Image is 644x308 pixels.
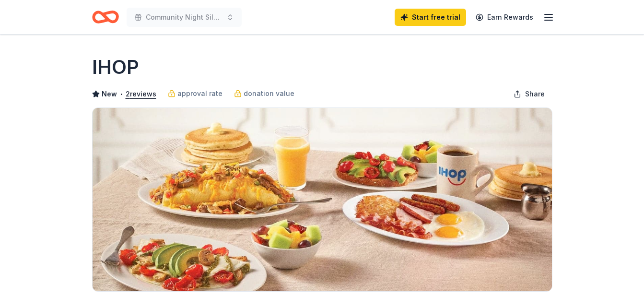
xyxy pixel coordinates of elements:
[168,88,222,99] a: approval rate
[126,88,156,100] button: 2reviews
[92,54,139,81] h1: IHOP
[92,6,119,28] a: Home
[127,8,242,27] button: Community Night Silent Auction
[470,9,539,26] a: Earn Rewards
[244,88,294,99] span: donation value
[177,88,222,99] span: approval rate
[234,88,294,99] a: donation value
[102,88,117,100] span: New
[395,9,466,26] a: Start free trial
[119,90,123,98] span: •
[146,12,222,23] span: Community Night Silent Auction
[525,88,545,100] span: Share
[93,108,552,291] img: Image for IHOP
[506,84,552,104] button: Share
